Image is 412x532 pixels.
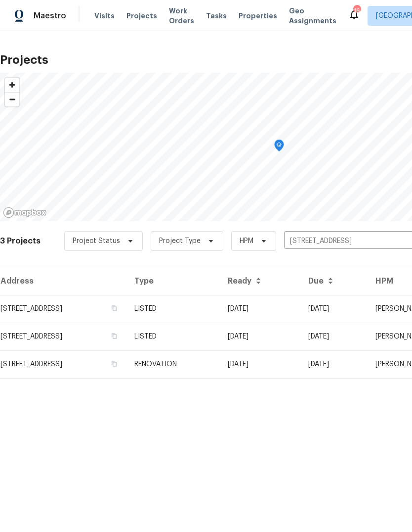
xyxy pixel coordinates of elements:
span: Project Type [159,236,201,246]
div: 16 [353,6,360,16]
span: Tasks [206,12,227,19]
button: Copy Address [110,359,119,368]
td: [DATE] [300,323,368,350]
td: [DATE] [220,323,300,350]
button: Copy Address [110,332,119,340]
td: [DATE] [300,350,368,378]
button: Zoom in [5,78,19,92]
div: Map marker [274,140,284,155]
td: [DATE] [300,295,368,323]
a: Mapbox homepage [3,207,46,218]
td: LISTED [126,323,220,350]
input: Search projects [284,234,397,249]
button: Copy Address [110,304,119,313]
td: [DATE] [220,295,300,323]
span: Geo Assignments [289,6,336,26]
td: RENOVATION [126,350,220,378]
th: Ready [220,267,300,295]
span: Maestro [34,11,66,21]
button: Zoom out [5,92,19,106]
th: Type [126,267,220,295]
td: LISTED [126,295,220,323]
span: Projects [126,11,157,21]
span: Project Status [73,236,120,246]
span: Work Orders [169,6,194,26]
span: Visits [94,11,115,21]
span: HPM [240,236,253,246]
span: Properties [239,11,277,21]
th: Due [300,267,368,295]
td: Acq COE 2024-05-31T00:00:00.000Z [220,350,300,378]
